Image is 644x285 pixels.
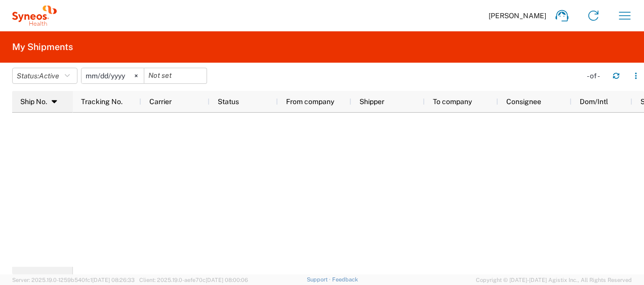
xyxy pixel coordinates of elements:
[476,275,632,284] span: Copyright © [DATE]-[DATE] Agistix Inc., All Rights Reserved
[359,98,384,106] span: Shipper
[139,277,248,283] span: Client: 2025.19.0-aefe70c
[12,68,77,84] button: Status:Active
[489,11,546,20] span: [PERSON_NAME]
[218,98,239,106] span: Status
[144,68,207,83] input: Not set
[206,277,248,283] span: [DATE] 08:00:06
[587,71,605,80] div: - of -
[12,41,73,53] h2: My Shipments
[82,68,144,83] input: Not set
[12,277,135,283] span: Server: 2025.19.0-1259b540fc1
[506,98,541,106] span: Consignee
[149,98,172,106] span: Carrier
[433,98,472,106] span: To company
[332,276,358,282] a: Feedback
[307,276,332,282] a: Support
[39,72,59,80] span: Active
[580,98,608,106] span: Dom/Intl
[20,98,47,106] span: Ship No.
[286,98,334,106] span: From company
[81,98,123,106] span: Tracking No.
[92,277,135,283] span: [DATE] 08:26:33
